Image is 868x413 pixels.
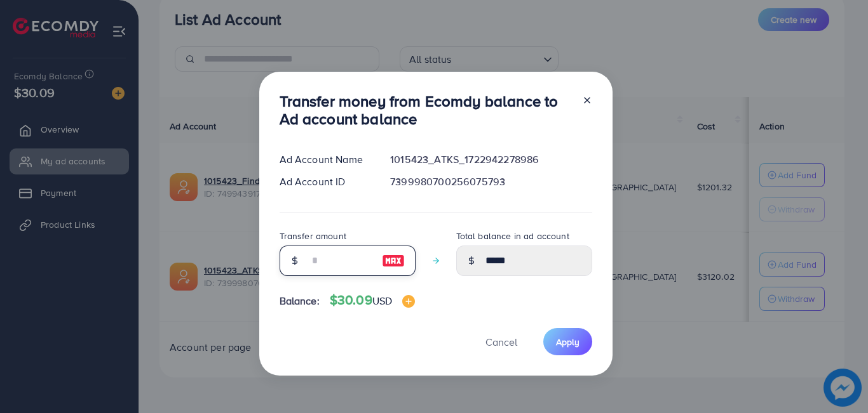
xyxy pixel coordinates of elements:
[280,230,346,242] label: Transfer amount
[556,336,580,348] span: Apply
[485,335,517,349] span: Cancel
[402,295,415,308] img: image
[470,328,533,355] button: Cancel
[380,152,602,167] div: 1015423_ATKS_1722942278986
[269,152,381,167] div: Ad Account Name
[330,292,415,308] h4: $30.09
[269,174,381,189] div: Ad Account ID
[280,92,572,129] h3: Transfer money from Ecomdy balance to Ad account balance
[380,174,602,189] div: 7399980700256075793
[280,294,320,308] span: Balance:
[382,253,405,268] img: image
[456,230,569,242] label: Total balance in ad account
[372,294,392,308] span: USD
[543,328,592,355] button: Apply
